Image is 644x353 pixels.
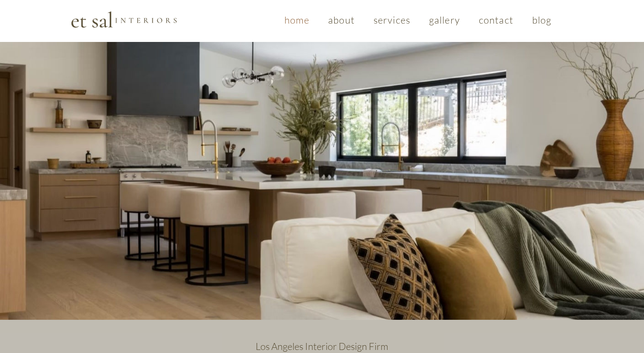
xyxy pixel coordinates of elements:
span: services [374,14,410,26]
a: services [366,10,418,30]
a: blog [524,10,559,30]
a: about [321,10,363,30]
a: gallery [421,10,467,30]
a: home [277,10,317,30]
a: contact [471,10,521,30]
span: contact [479,14,513,26]
img: Et Sal Logo [70,10,177,28]
span: home [284,14,309,26]
span: about [328,14,355,26]
span: gallery [429,14,460,26]
span: Los Angeles Interior Design Firm [256,340,388,352]
nav: Site [277,10,559,30]
span: blog [532,14,551,26]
